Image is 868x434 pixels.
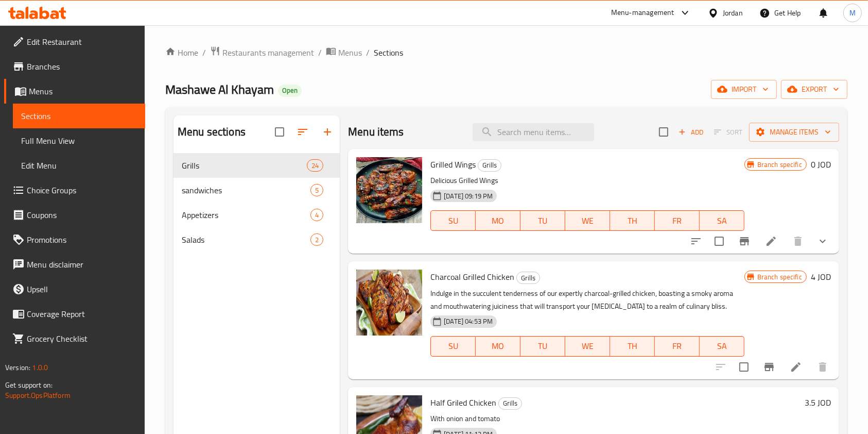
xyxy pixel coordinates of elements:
[476,336,520,357] button: MO
[310,184,323,196] div: items
[704,213,740,228] span: SA
[430,157,476,172] span: Grilled Wings
[4,252,145,277] a: Menu disclaimer
[182,184,310,196] span: sandwiches
[525,213,561,228] span: TU
[478,159,501,171] span: Grills
[5,361,30,374] span: Version:
[315,120,340,144] button: Add section
[659,339,696,354] span: FR
[674,124,707,140] span: Add item
[21,159,137,172] span: Edit Menu
[4,79,145,104] a: Menus
[27,36,137,48] span: Edit Restaurant
[610,210,655,231] button: TH
[476,210,520,231] button: MO
[565,336,610,357] button: WE
[182,233,310,246] span: Salads
[173,178,340,203] div: sandwiches5
[781,80,847,99] button: export
[4,227,145,252] a: Promotions
[480,213,516,228] span: MO
[310,233,323,246] div: items
[810,229,835,254] button: show more
[5,389,71,402] a: Support.OpsPlatform
[173,203,340,227] div: Appetizers4
[182,209,310,221] span: Appetizers
[222,46,314,59] span: Restaurants management
[430,395,496,410] span: Half Griled Chicken
[753,160,806,170] span: Branch specific
[165,78,274,101] span: Mashawe Al Khayam
[430,412,801,425] p: With onion and tomato
[811,270,831,284] h6: 4 JOD
[790,361,802,373] a: Edit menu item
[478,159,501,172] div: Grills
[290,120,315,144] span: Sort sections
[525,339,561,354] span: TU
[307,161,323,171] span: 24
[707,124,749,140] span: Select section first
[13,128,145,153] a: Full Menu View
[655,210,700,231] button: FR
[173,153,340,178] div: Grills24
[757,355,782,379] button: Branch-specific-item
[13,153,145,178] a: Edit Menu
[318,46,322,59] li: /
[182,159,307,172] span: Grills
[749,123,839,142] button: Manage items
[173,149,340,256] nav: Menu sections
[611,7,674,19] div: Menu-management
[173,227,340,252] div: Salads2
[569,213,606,228] span: WE
[765,235,777,247] a: Edit menu item
[757,126,831,139] span: Manage items
[789,83,839,96] span: export
[565,210,610,231] button: WE
[499,397,522,409] span: Grills
[811,157,831,172] h6: 0 JOD
[202,46,206,59] li: /
[21,110,137,122] span: Sections
[430,210,476,231] button: SU
[27,233,137,246] span: Promotions
[4,277,145,302] a: Upsell
[516,272,540,284] div: Grills
[430,269,514,285] span: Charcoal Grilled Chicken
[849,7,856,19] span: M
[569,339,606,354] span: WE
[430,174,744,187] p: Delicious Grilled Wings
[805,395,831,410] h6: 3.5 JOD
[311,186,323,195] span: 5
[4,203,145,227] a: Coupons
[278,85,302,97] div: Open
[674,124,707,140] button: Add
[165,46,847,59] nav: breadcrumb
[366,46,370,59] li: /
[753,272,806,282] span: Branch specific
[708,230,730,252] span: Select to update
[21,135,137,147] span: Full Menu View
[178,124,246,140] h2: Menu sections
[32,361,48,374] span: 1.0.0
[27,184,137,196] span: Choice Groups
[4,326,145,351] a: Grocery Checklist
[356,270,422,336] img: Charcoal Grilled Chicken
[723,7,743,19] div: Jordan
[684,229,708,254] button: sort-choices
[517,272,540,284] span: Grills
[4,29,145,54] a: Edit Restaurant
[614,339,651,354] span: TH
[310,209,323,221] div: items
[269,121,290,143] span: Select all sections
[435,213,472,228] span: SU
[733,356,755,378] span: Select to update
[700,210,744,231] button: SA
[27,283,137,295] span: Upsell
[430,336,476,357] button: SU
[480,339,516,354] span: MO
[700,336,744,357] button: SA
